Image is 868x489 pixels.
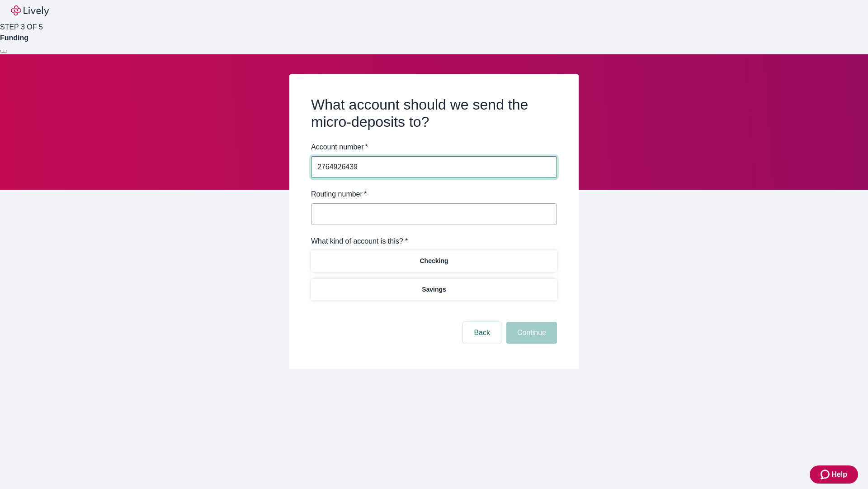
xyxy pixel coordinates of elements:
[463,322,501,344] button: Back
[311,96,557,131] h2: What account should we send the micro-deposits to?
[420,256,448,266] p: Checking
[831,469,847,480] span: Help
[311,279,557,300] button: Savings
[311,250,557,272] button: Checking
[311,142,368,153] label: Account number
[821,469,831,480] svg: Zendesk support icon
[311,236,408,247] label: What kind of account is this? *
[311,189,367,200] label: Routing number
[810,465,858,484] button: Zendesk support iconHelp
[422,285,446,294] p: Savings
[11,5,49,16] img: Lively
